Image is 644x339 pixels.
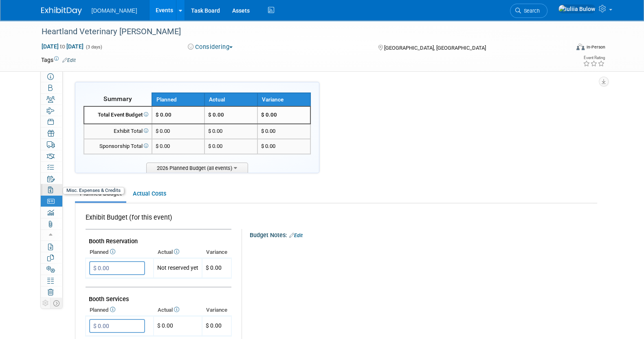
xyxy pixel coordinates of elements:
[206,322,222,329] span: $ 0.00
[154,304,202,316] th: Actual
[261,128,275,134] span: $ 0.00
[521,8,540,14] span: Search
[50,298,62,308] td: Toggle Event Tabs
[202,247,231,258] th: Variance
[257,93,310,106] th: Variance
[88,143,148,150] div: Sponsorship Total
[41,7,82,15] img: ExhibitDay
[88,128,148,135] div: Exhibit Total
[86,247,154,258] th: Planned
[204,139,257,154] td: $ 0.00
[202,304,231,316] th: Variance
[88,111,148,119] div: Total Event Budget
[41,43,84,50] span: [DATE] [DATE]
[289,233,303,238] a: Edit
[510,4,547,18] a: Search
[59,43,66,50] span: to
[92,7,137,14] span: [DOMAIN_NAME]
[261,143,275,149] span: $ 0.00
[103,95,132,103] span: Summary
[62,57,76,63] a: Edit
[154,247,202,258] th: Actual
[185,43,236,51] button: Considering
[86,304,154,316] th: Planned
[154,316,202,336] td: $ 0.00
[250,229,596,240] div: Budget Notes:
[86,213,228,227] div: Exhibit Budget (for this event)
[41,298,51,308] td: Personalize Event Tab Strip
[204,124,257,139] td: $ 0.00
[152,93,205,106] th: Planned
[128,186,171,201] a: Actual Costs
[521,42,605,55] div: Event Format
[204,106,257,124] td: $ 0.00
[146,163,248,173] span: 2026 Planned Budget (all events)
[156,143,170,149] span: $ 0.00
[85,44,102,50] span: (3 days)
[204,93,257,106] th: Actual
[576,44,585,50] img: Format-Inperson.png
[75,186,126,201] a: Planned Budget
[582,56,604,60] div: Event Rating
[586,44,605,50] div: In-Person
[86,287,231,305] td: Booth Services
[156,128,170,134] span: $ 0.00
[206,264,222,271] span: $ 0.00
[384,45,486,51] span: [GEOGRAPHIC_DATA], [GEOGRAPHIC_DATA]
[156,112,171,118] span: $ 0.00
[154,258,202,278] td: Not reserved yet
[261,112,277,118] span: $ 0.00
[86,229,231,247] td: Booth Reservation
[558,4,596,13] img: Iuliia Bulow
[41,56,76,64] td: Tags
[39,24,557,39] div: Heartland Veterinary [PERSON_NAME]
